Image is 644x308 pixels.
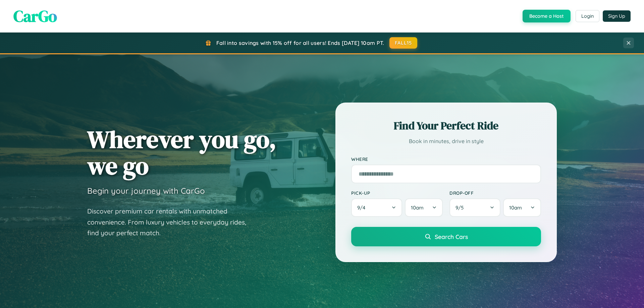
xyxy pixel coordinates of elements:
[411,204,424,211] span: 10am
[351,118,541,133] h2: Find Your Perfect Ride
[603,10,631,22] button: Sign Up
[576,10,599,22] button: Login
[389,37,418,49] button: FALL15
[87,186,205,196] h3: Begin your journey with CarGo
[449,190,541,196] label: Drop-off
[509,204,522,211] span: 10am
[405,198,443,217] button: 10am
[449,198,500,217] button: 9/5
[351,227,541,246] button: Search Cars
[357,204,369,211] span: 9 / 4
[216,40,384,46] span: Fall into savings with 15% off for all users! Ends [DATE] 10am PT.
[351,136,541,146] p: Book in minutes, drive in style
[87,206,255,239] p: Discover premium car rentals with unmatched convenience. From luxury vehicles to everyday rides, ...
[503,198,541,217] button: 10am
[351,156,541,162] label: Where
[87,126,276,179] h1: Wherever you go, we go
[435,233,468,240] span: Search Cars
[13,5,57,27] span: CarGo
[523,10,571,22] button: Become a Host
[455,204,467,211] span: 9 / 5
[351,190,443,196] label: Pick-up
[351,198,402,217] button: 9/4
